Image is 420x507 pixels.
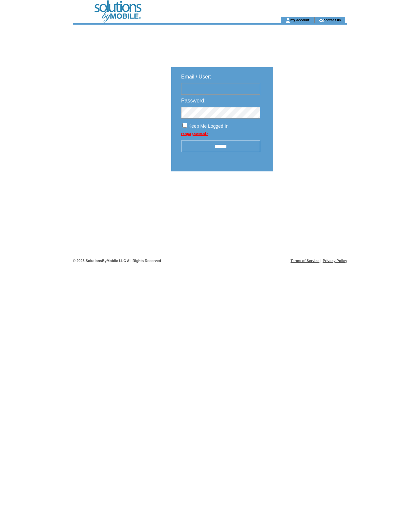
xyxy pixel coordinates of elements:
[181,132,208,136] a: Forgot password?
[188,123,228,129] span: Keep Me Logged In
[73,259,161,263] span: © 2025 SolutionsByMobile LLC All Rights Reserved
[319,18,324,23] img: contact_us_icon.gif
[181,98,206,103] span: Password:
[291,259,320,263] a: Terms of Service
[321,259,322,263] span: |
[285,18,290,23] img: account_icon.gif
[324,18,341,22] a: contact us
[290,18,309,22] a: my account
[323,259,347,263] a: Privacy Policy
[181,74,211,79] span: Email / User:
[292,188,325,196] img: transparent.png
